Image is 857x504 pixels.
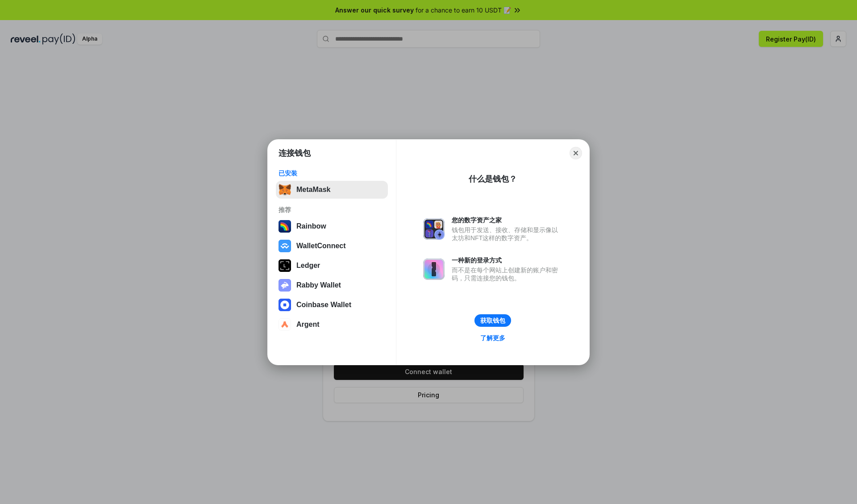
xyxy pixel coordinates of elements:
[296,262,320,270] div: Ledger
[475,332,511,344] a: 了解更多
[474,314,511,327] button: 获取钱包
[279,299,291,311] img: svg+xml,%3Csvg%20width%3D%2228%22%20height%3D%2228%22%20viewBox%3D%220%200%2028%2028%22%20fill%3D...
[279,279,291,292] img: svg+xml,%3Csvg%20xmlns%3D%22http%3A%2F%2Fwww.w3.org%2F2000%2Fsvg%22%20fill%3D%22none%22%20viewBox...
[570,147,582,159] button: Close
[423,218,445,240] img: svg+xml,%3Csvg%20xmlns%3D%22http%3A%2F%2Fwww.w3.org%2F2000%2Fsvg%22%20fill%3D%22none%22%20viewBox...
[276,257,388,275] button: Ledger
[276,276,388,294] button: Rabby Wallet
[452,216,562,224] div: 您的数字资产之家
[480,317,505,325] div: 获取钱包
[469,174,517,184] div: 什么是钱包？
[276,181,388,199] button: MetaMask
[279,148,311,158] h1: 连接钱包
[276,217,388,235] button: Rainbow
[296,281,341,289] div: Rabby Wallet
[296,186,330,194] div: MetaMask
[279,259,291,272] img: svg+xml,%3Csvg%20xmlns%3D%22http%3A%2F%2Fwww.w3.org%2F2000%2Fsvg%22%20width%3D%2228%22%20height%3...
[279,240,291,252] img: svg+xml,%3Csvg%20width%3D%2228%22%20height%3D%2228%22%20viewBox%3D%220%200%2028%2028%22%20fill%3D...
[296,242,346,250] div: WalletConnect
[296,222,326,230] div: Rainbow
[279,206,385,214] div: 推荐
[276,237,388,255] button: WalletConnect
[279,183,291,196] img: svg+xml,%3Csvg%20fill%3D%22none%22%20height%3D%2233%22%20viewBox%3D%220%200%2035%2033%22%20width%...
[452,226,562,242] div: 钱包用于发送、接收、存储和显示像以太坊和NFT这样的数字资产。
[296,321,320,329] div: Argent
[296,301,351,309] div: Coinbase Wallet
[276,316,388,333] button: Argent
[279,318,291,331] img: svg+xml,%3Csvg%20width%3D%2228%22%20height%3D%2228%22%20viewBox%3D%220%200%2028%2028%22%20fill%3D...
[452,266,562,282] div: 而不是在每个网站上创建新的账户和密码，只需连接您的钱包。
[279,169,385,177] div: 已安装
[480,334,505,342] div: 了解更多
[423,258,445,280] img: svg+xml,%3Csvg%20xmlns%3D%22http%3A%2F%2Fwww.w3.org%2F2000%2Fsvg%22%20fill%3D%22none%22%20viewBox...
[452,256,562,264] div: 一种新的登录方式
[279,220,291,233] img: svg+xml,%3Csvg%20width%3D%22120%22%20height%3D%22120%22%20viewBox%3D%220%200%20120%20120%22%20fil...
[276,296,388,314] button: Coinbase Wallet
